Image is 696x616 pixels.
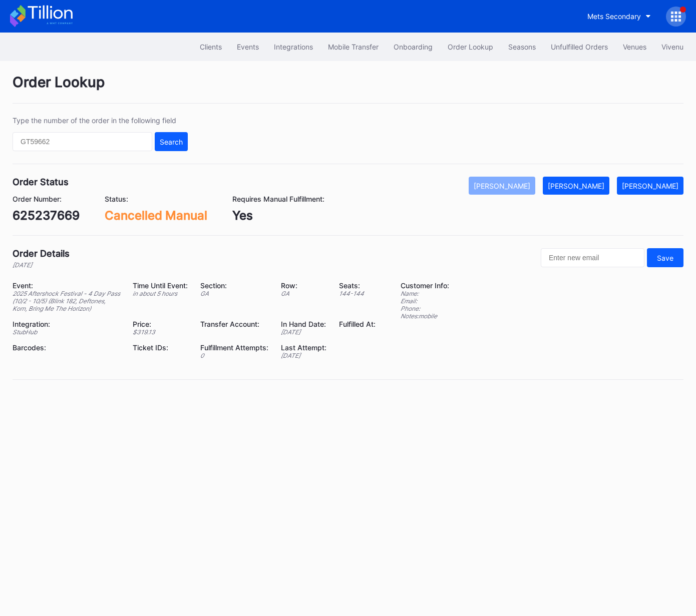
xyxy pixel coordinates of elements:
div: Venues [623,43,646,51]
div: Name: [401,290,449,297]
button: Save [647,248,683,267]
div: [PERSON_NAME] [548,182,604,190]
input: GT59662 [13,132,152,151]
div: 2025 Aftershock Festival - 4 Day Pass (10/2 - 10/5) (Blink 182, Deftones, Korn, Bring Me The Hori... [13,290,120,312]
div: Notes: mobile [401,312,449,320]
div: 0 [200,352,268,359]
div: Type the number of the order in the following field [13,116,188,125]
button: [PERSON_NAME] [469,177,535,195]
button: Events [229,38,266,56]
button: [PERSON_NAME] [543,177,609,195]
button: Venues [615,38,654,56]
button: Search [155,132,188,151]
div: GA [200,290,268,297]
div: Clients [200,43,222,51]
div: Barcodes: [13,343,120,352]
button: Clients [192,38,229,56]
div: Status: [105,195,207,203]
button: Mets Secondary [580,7,658,26]
div: Onboarding [394,43,433,51]
div: Order Lookup [448,43,493,51]
div: Mets Secondary [587,12,641,21]
div: In Hand Date: [281,320,326,328]
div: Seasons [508,43,536,51]
div: Fulfillment Attempts: [200,343,268,352]
button: Integrations [266,38,320,56]
div: [PERSON_NAME] [622,182,678,190]
div: $ 319.13 [133,328,188,336]
div: Yes [232,208,324,223]
div: Row: [281,281,326,290]
div: Search [160,138,183,146]
div: Section: [200,281,268,290]
input: Enter new email [541,248,644,267]
div: [DATE] [281,352,326,359]
div: Vivenu [661,43,683,51]
div: Order Number: [13,195,80,203]
div: in about 5 hours [133,290,188,297]
button: Order Lookup [440,38,501,56]
div: Cancelled Manual [105,208,207,223]
div: Last Attempt: [281,343,326,352]
div: Email: [401,297,449,305]
div: Unfulfilled Orders [551,43,608,51]
div: Requires Manual Fulfillment: [232,195,324,203]
div: Integrations [274,43,313,51]
div: Events [237,43,259,51]
div: Event: [13,281,120,290]
div: StubHub [13,328,120,336]
div: Ticket IDs: [133,343,188,352]
div: [DATE] [281,328,326,336]
div: 625237669 [13,208,80,223]
div: Integration: [13,320,120,328]
div: Fulfilled At: [339,320,376,328]
div: Order Details [13,248,70,259]
div: [PERSON_NAME] [474,182,530,190]
button: Seasons [501,38,543,56]
div: Time Until Event: [133,281,188,290]
button: Mobile Transfer [320,38,386,56]
button: Onboarding [386,38,440,56]
div: GA [281,290,326,297]
button: [PERSON_NAME] [617,177,683,195]
div: Mobile Transfer [328,43,379,51]
button: Unfulfilled Orders [543,38,615,56]
div: 144 - 144 [339,290,376,297]
div: Transfer Account: [200,320,268,328]
div: Save [657,254,673,262]
div: [DATE] [13,261,70,269]
div: Price: [133,320,188,328]
button: Vivenu [654,38,691,56]
div: Phone: [401,305,449,312]
div: Order Status [13,177,69,187]
div: Customer Info: [401,281,449,290]
div: Order Lookup [13,74,683,104]
div: Seats: [339,281,376,290]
